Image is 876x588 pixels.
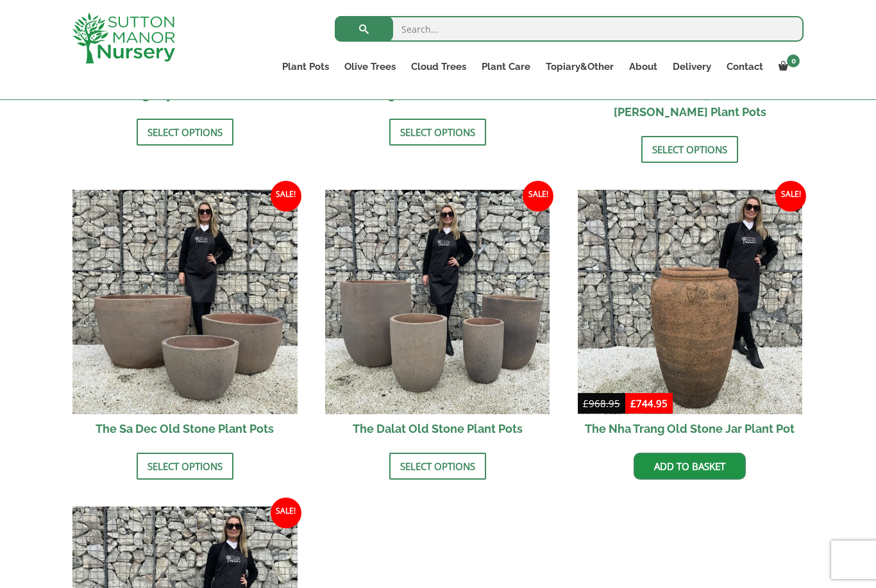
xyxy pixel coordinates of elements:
span: £ [630,397,636,410]
a: Sale! The Dalat Old Stone Plant Pots [325,190,550,444]
img: The Nha Trang Old Stone Jar Plant Pot [578,190,803,415]
a: About [621,58,665,76]
span: 0 [787,55,800,67]
a: Plant Pots [274,58,337,76]
span: Sale! [523,181,553,212]
a: Cloud Trees [403,58,474,76]
span: Sale! [775,181,806,212]
input: Search... [335,16,804,42]
a: 0 [771,58,804,76]
bdi: 744.95 [630,397,668,410]
bdi: 968.95 [583,397,620,410]
a: Contact [719,58,771,76]
h2: The Hai [PERSON_NAME] Old [PERSON_NAME] Plant Pots [578,80,803,126]
h2: The Sa Dec Old Stone Plant Pots [72,414,298,443]
h2: The Dalat Old Stone Plant Pots [325,414,550,443]
span: £ [583,397,589,410]
a: Sale! The Nha Trang Old Stone Jar Plant Pot [578,190,803,444]
span: Sale! [271,181,301,212]
span: Sale! [271,498,301,528]
a: Add to basket: “The Nha Trang Old Stone Jar Plant Pot” [634,453,746,480]
img: The Dalat Old Stone Plant Pots [325,190,550,415]
a: Select options for “The Dalat Old Stone Plant Pots” [389,453,486,480]
a: Select options for “The Dong Hoi Old Stone Plant Pots” [389,119,486,146]
img: logo [72,13,175,63]
a: Olive Trees [337,58,403,76]
a: Select options for “The Ha Long Bay Old Stone Plant Pots” [137,119,233,146]
a: Topiary&Other [538,58,621,76]
img: The Sa Dec Old Stone Plant Pots [72,190,298,415]
a: Select options for “The Hai Phong Old Stone Plant Pots” [641,136,738,163]
a: Plant Care [474,58,538,76]
a: Sale! The Sa Dec Old Stone Plant Pots [72,190,298,444]
h2: The Nha Trang Old Stone Jar Plant Pot [578,414,803,443]
a: Select options for “The Sa Dec Old Stone Plant Pots” [137,453,233,480]
a: Delivery [665,58,719,76]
